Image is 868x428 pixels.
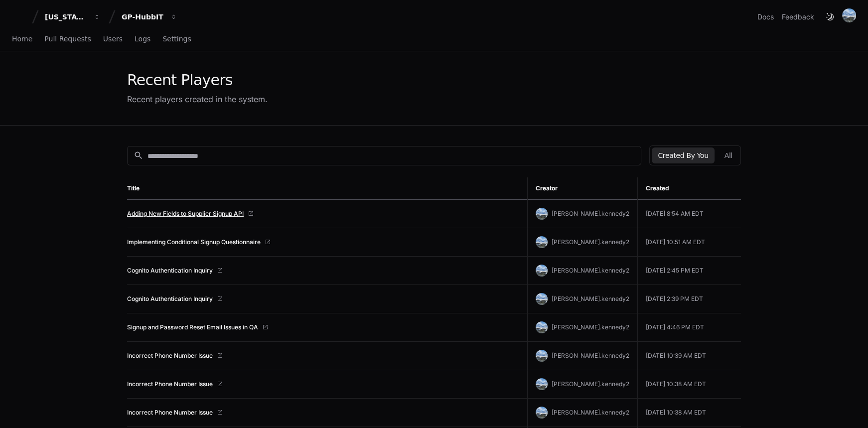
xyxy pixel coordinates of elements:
[536,265,548,277] img: 153204938
[12,28,32,51] a: Home
[552,295,629,302] span: [PERSON_NAME].kennedy2
[45,12,88,22] div: [US_STATE] Pacific
[536,350,548,362] img: 153204938
[552,352,629,359] span: [PERSON_NAME].kennedy2
[637,342,741,370] td: [DATE] 10:39 AM EDT
[135,36,150,42] span: Logs
[127,409,213,417] a: Incorrect Phone Number Issue
[127,210,244,218] a: Adding New Fields to Supplier Signup API
[842,8,856,22] img: 153204938
[162,36,191,42] span: Settings
[637,313,741,342] td: [DATE] 4:46 PM EDT
[536,236,548,248] img: 153204938
[536,378,548,390] img: 153204938
[127,93,268,105] div: Recent players created in the system.
[552,267,629,274] span: [PERSON_NAME].kennedy2
[135,28,150,51] a: Logs
[719,147,738,163] button: All
[552,380,629,388] span: [PERSON_NAME].kennedy2
[782,12,814,22] button: Feedback
[652,147,714,163] button: Created By You
[637,285,741,313] td: [DATE] 2:39 PM EDT
[637,200,741,228] td: [DATE] 8:54 AM EDT
[127,177,527,200] th: Title
[122,12,164,22] div: GP-HubbIT
[637,370,741,399] td: [DATE] 10:38 AM EDT
[127,352,213,360] a: Incorrect Phone Number Issue
[536,407,548,419] img: 153204938
[637,177,741,200] th: Created
[127,238,261,246] a: Implementing Conditional Signup Questionnaire
[127,323,258,331] a: Signup and Password Reset Email Issues in QA
[44,28,91,51] a: Pull Requests
[536,208,548,220] img: 153204938
[552,210,629,217] span: [PERSON_NAME].kennedy2
[12,36,32,42] span: Home
[127,380,213,388] a: Incorrect Phone Number Issue
[552,238,629,246] span: [PERSON_NAME].kennedy2
[536,293,548,305] img: 153204938
[162,28,191,51] a: Settings
[757,12,774,22] a: Docs
[552,409,629,416] span: [PERSON_NAME].kennedy2
[637,257,741,285] td: [DATE] 2:45 PM EDT
[127,267,213,275] a: Cognito Authentication Inquiry
[134,150,144,160] mat-icon: search
[103,28,123,51] a: Users
[536,321,548,333] img: 153204938
[127,295,213,303] a: Cognito Authentication Inquiry
[637,228,741,257] td: [DATE] 10:51 AM EDT
[637,399,741,427] td: [DATE] 10:38 AM EDT
[118,8,181,26] button: GP-HubbIT
[44,36,91,42] span: Pull Requests
[103,36,123,42] span: Users
[552,323,629,331] span: [PERSON_NAME].kennedy2
[127,71,268,89] div: Recent Players
[527,177,637,200] th: Creator
[41,8,105,26] button: [US_STATE] Pacific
